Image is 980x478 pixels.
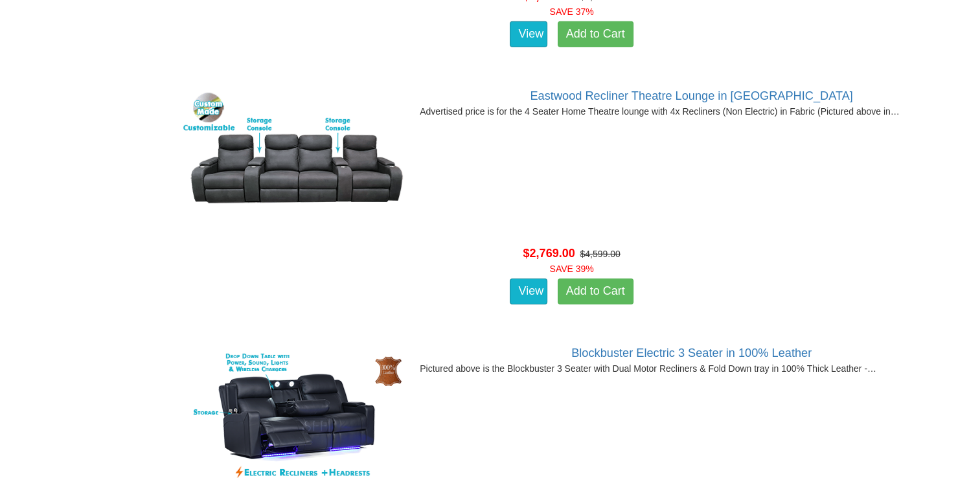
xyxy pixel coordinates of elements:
del: $4,599.00 [580,249,620,259]
a: Eastwood Recliner Theatre Lounge in [GEOGRAPHIC_DATA] [530,89,852,102]
p: Advertised price is for the 4 Seater Home Theatre lounge with 4x Recliners (Non Electric) in Fabr... [180,106,963,117]
font: SAVE 39% [549,264,593,274]
img: Eastwood Recliner Theatre Lounge in Fabric [180,89,413,232]
a: View [510,279,547,304]
a: Add to Cart [558,279,633,304]
p: Pictured above is the Blockbuster 3 Seater with Dual Motor Recliners & Fold Down tray in 100% Thi... [180,363,963,374]
font: SAVE 37% [549,6,593,17]
a: Blockbuster Electric 3 Seater in 100% Leather [571,347,812,359]
span: $2,769.00 [523,247,575,260]
a: View [510,21,547,47]
a: Add to Cart [558,21,633,47]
